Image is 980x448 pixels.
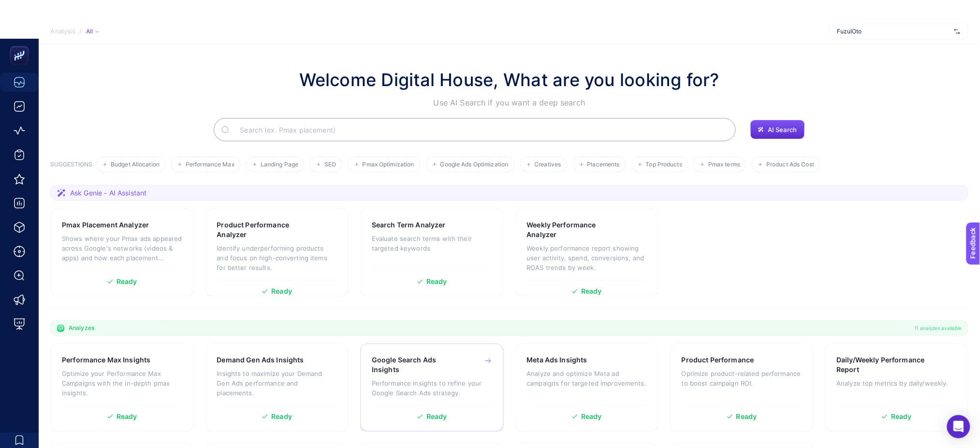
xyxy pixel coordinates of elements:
span: Ready [581,288,602,295]
a: Weekly Performance AnalyzerWeekly performance report showing user activity, spend, conversions, a... [515,209,659,297]
input: Search [232,116,728,143]
p: Optimize your Performance Max Campaigns with the in-depth pmax insights. [62,369,182,398]
span: Ready [891,413,912,420]
p: Identify underperforming products and focus on high-converting items for better results. [217,243,337,272]
p: Analyze top metrics by daily/weekly. [837,378,957,388]
h3: Product Performance [682,355,754,365]
p: Performance insights to refine your Google Search Ads strategy. [372,378,492,398]
span: Analysis [50,28,75,35]
h3: Demand Gen Ads Insights [217,355,304,365]
h3: Pmax Placement Analyzer [62,220,149,230]
span: Ready [271,288,292,295]
p: Shows where your Pmax ads appeared across Google's networks (videos & apps) and how each placemen... [62,234,182,263]
button: AI Search [750,120,804,139]
span: Ready [426,278,447,285]
p: Weekly performance report showing user activity, spend, conversions, and ROAS trends by week. [527,243,647,272]
span: Pmax Optimization [363,161,414,168]
p: Optimize product-related performance to boost campaign ROI. [682,369,802,388]
h3: SUGGESTIONS [50,161,92,172]
h3: Weekly Performance Analyzer [527,220,617,239]
span: / [79,27,82,35]
a: Demand Gen Ads InsightsInsights to maximize your Demand Gen Ads performance and placements.Ready [205,343,349,432]
a: Meta Ads InsightsAnalyze and optimize Meta ad campaigns for targeted improvements.Ready [515,343,659,432]
span: Ready [117,413,137,420]
span: Google Ads Optimization [440,161,509,168]
span: AI Search [768,126,797,134]
span: Creatives [535,161,561,168]
h3: Product Performance Analyzer [217,220,307,239]
span: Landing Page [261,161,298,168]
h3: Search Term Analyzer [372,220,446,230]
span: Top Products [646,161,682,168]
span: Ready [581,413,602,420]
span: Pmax terms [708,161,740,168]
a: Daily/Weekly Performance ReportAnalyze top metrics by daily/weekly.Ready [825,343,969,432]
p: Use AI Search if you want a deep search [299,97,720,108]
span: Placements [587,161,620,168]
div: Open Intercom Messenger [947,415,970,438]
h3: Google Search Ads Insights [372,355,461,374]
span: Feedback [6,3,37,11]
a: Pmax Placement AnalyzerShows where your Pmax ads appeared across Google's networks (videos & apps... [50,209,194,297]
span: Budget Allocation [111,161,160,168]
h3: Performance Max Insights [62,355,150,365]
a: Product PerformanceOptimize product-related performance to boost campaign ROI.Ready [670,343,814,432]
span: Ask Genie - AI Assistant [70,188,146,198]
span: FuzulOto [837,28,951,35]
a: Performance Max InsightsOptimize your Performance Max Campaigns with the in-depth pmax insights.R... [50,343,194,432]
h1: Welcome Digital House, What are you looking for? [299,67,720,93]
p: Evaluate search terms with their targeted keywords [372,234,492,253]
span: Ready [271,413,292,420]
span: Ready [426,413,447,420]
p: Analyze and optimize Meta ad campaigns for targeted improvements. [527,369,647,388]
a: Product Performance AnalyzerIdentify underperforming products and focus on high-converting items ... [205,209,349,297]
span: Performance Max [186,161,234,168]
p: Insights to maximize your Demand Gen Ads performance and placements. [217,369,337,398]
h3: Meta Ads Insights [527,355,587,365]
span: Ready [117,278,137,285]
div: All [86,28,99,35]
a: Search Term AnalyzerEvaluate search terms with their targeted keywordsReady [360,209,504,297]
span: Ready [736,413,757,420]
h3: Daily/Weekly Performance Report [837,355,928,374]
span: Product Ads Cost [766,161,814,168]
span: Analyzes [69,324,94,332]
span: SEO [324,161,336,168]
a: Google Search Ads InsightsPerformance insights to refine your Google Search Ads strategy.Ready [360,343,504,432]
img: svg%3e [954,27,960,36]
span: 11 analyzes available [915,324,962,332]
